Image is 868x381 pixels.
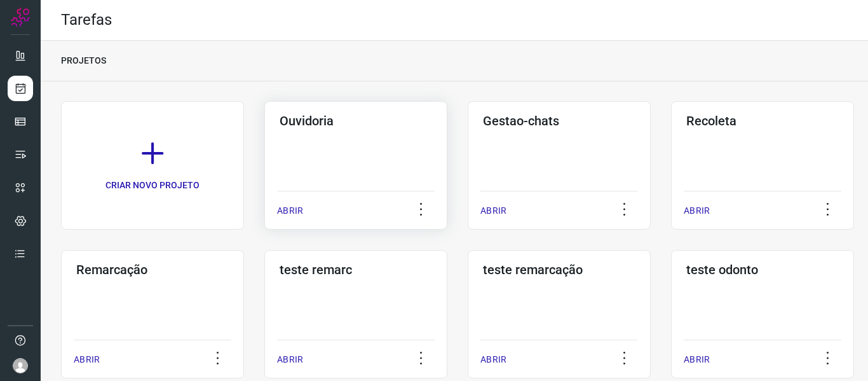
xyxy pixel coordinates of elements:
h3: Ouvidoria [280,113,432,128]
p: ABRIR [684,204,710,218]
h3: teste remarcação [483,262,635,277]
h3: Remarcação [76,262,229,277]
img: avatar-user-boy.jpg [13,358,28,373]
h3: Gestao-chats [483,113,635,128]
p: ABRIR [480,353,506,366]
h3: teste odonto [686,262,839,277]
p: ABRIR [480,204,506,218]
p: ABRIR [684,353,710,366]
h3: teste remarc [280,262,432,277]
img: Logo [11,8,30,27]
h2: Tarefas [61,11,112,29]
p: ABRIR [277,353,303,366]
p: PROJETOS [61,54,106,67]
h3: Recoleta [686,113,839,128]
p: ABRIR [277,204,303,218]
p: ABRIR [74,353,100,366]
p: CRIAR NOVO PROJETO [105,179,200,192]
